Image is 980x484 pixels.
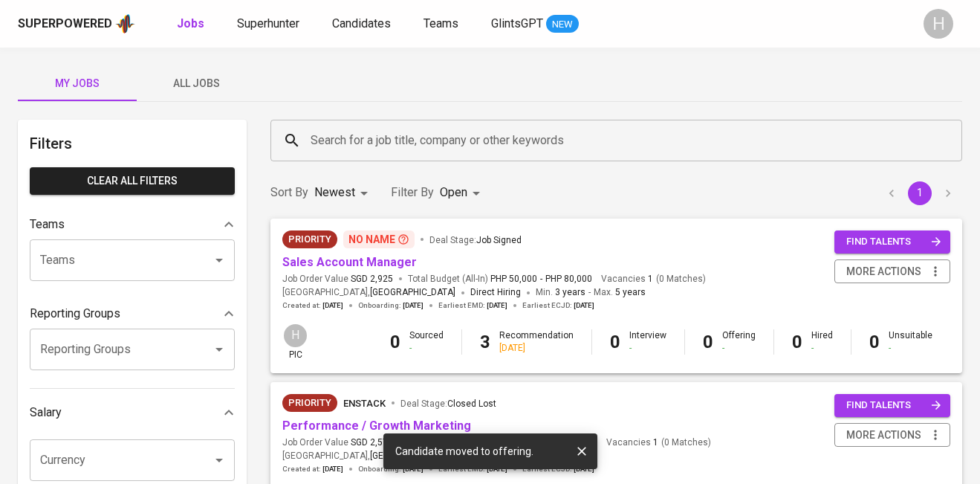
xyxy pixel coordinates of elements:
[314,184,355,201] p: Newest
[282,232,337,247] span: Priority
[877,181,962,205] nav: pagination navigation
[490,273,537,285] span: PHP 50,000
[358,464,424,474] span: Onboarding :
[480,332,490,352] b: 3
[332,15,394,33] a: Candidates
[370,449,455,464] span: [GEOGRAPHIC_DATA]
[908,181,932,205] button: page 1
[18,13,135,35] a: Superpoweredapp logo
[282,323,308,361] div: pic
[889,329,932,355] div: Unsuitable
[703,332,713,352] b: 0
[646,273,653,285] span: 1
[30,305,120,323] p: Reporting Groups
[351,273,393,285] span: SGD 2,925
[447,399,496,409] span: Closed Lost
[400,399,496,409] span: Deal Stage :
[606,436,711,449] span: Vacancies ( 0 Matches )
[343,230,415,248] p: No Name
[834,423,950,448] button: more actions
[610,332,620,352] b: 0
[438,300,507,311] span: Earliest EMD :
[722,329,756,355] div: Offering
[408,273,592,285] span: Total Budget (All-In)
[27,74,128,93] span: My Jobs
[395,438,533,465] div: Candidate moved to offering.
[30,167,235,195] button: Clear All filters
[282,436,393,449] span: Job Order Value
[282,273,393,285] span: Job Order Value
[470,287,521,297] span: Direct Hiring
[499,329,574,355] div: Recommendation
[322,300,343,311] span: [DATE]
[322,464,343,474] span: [DATE]
[282,230,337,248] div: New Job received from Demand Team
[370,285,455,300] span: [GEOGRAPHIC_DATA]
[282,394,337,412] div: New Job received from Demand Team
[209,339,230,360] button: Open
[343,398,386,409] span: Enstack
[391,184,434,201] p: Filter By
[811,329,833,355] div: Hired
[270,184,308,201] p: Sort By
[115,13,135,35] img: app logo
[409,329,444,355] div: Sourced
[358,300,424,311] span: Onboarding :
[30,132,235,155] h6: Filters
[282,285,455,300] span: [GEOGRAPHIC_DATA] ,
[440,185,467,199] span: Open
[282,449,455,464] span: [GEOGRAPHIC_DATA] ,
[601,273,706,285] span: Vacancies ( 0 Matches )
[487,300,507,311] span: [DATE]
[651,436,658,449] span: 1
[722,342,756,355] div: -
[282,255,417,269] a: Sales Account Manager
[332,16,391,30] span: Candidates
[209,450,230,471] button: Open
[574,300,594,311] span: [DATE]
[42,172,223,190] span: Clear All filters
[314,179,373,207] div: Newest
[440,179,485,207] div: Open
[811,342,833,355] div: -
[30,210,235,239] div: Teams
[499,342,574,355] div: [DATE]
[546,17,579,32] span: NEW
[282,464,343,474] span: Created at :
[351,436,393,449] span: SGD 2,575
[30,216,65,233] p: Teams
[588,285,591,300] span: -
[889,342,932,355] div: -
[594,287,646,297] span: Max.
[540,273,542,285] span: -
[282,300,343,311] span: Created at :
[545,273,592,285] span: PHP 80,000
[834,230,950,254] button: find talents
[846,262,921,281] span: more actions
[491,15,579,33] a: GlintsGPT NEW
[177,16,204,30] b: Jobs
[629,329,666,355] div: Interview
[536,287,585,297] span: Min.
[555,287,585,297] span: 3 years
[429,235,522,245] span: Deal Stage :
[177,15,207,33] a: Jobs
[522,300,594,311] span: Earliest ECJD :
[146,74,247,93] span: All Jobs
[390,332,400,352] b: 0
[30,404,62,422] p: Salary
[424,15,461,33] a: Teams
[282,396,337,410] span: Priority
[282,323,308,349] div: H
[476,235,522,245] span: Job Signed
[237,15,302,33] a: Superhunter
[403,300,424,311] span: [DATE]
[869,332,880,352] b: 0
[209,250,230,271] button: Open
[834,259,950,284] button: more actions
[846,397,941,414] span: find talents
[30,299,235,329] div: Reporting Groups
[615,287,646,297] span: 5 years
[409,342,444,355] div: -
[924,9,953,39] div: H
